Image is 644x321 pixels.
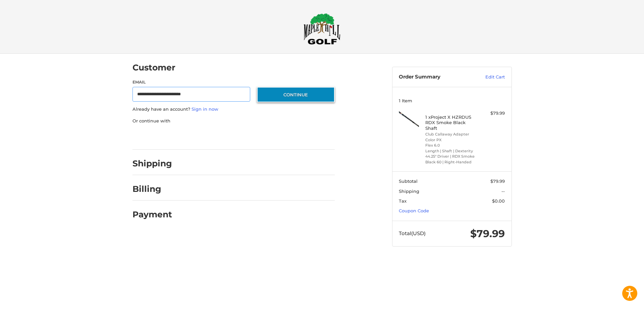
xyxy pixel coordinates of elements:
[130,131,180,143] iframe: PayPal-paypal
[425,131,477,137] li: Club Callaway Adapter
[399,74,471,81] h3: Order Summary
[492,198,505,204] span: $0.00
[470,227,505,240] span: $79.99
[425,143,477,148] li: Flex 6.0
[425,148,477,165] li: Length | Shaft | Dexterity 44.25" Driver | RDX Smoke Black 60 | Right-Handed
[192,106,218,112] a: Sign in now
[490,178,505,184] span: $79.99
[399,178,418,184] span: Subtotal
[478,110,505,117] div: $79.99
[244,131,294,143] iframe: PayPal-venmo
[132,158,172,169] h2: Shipping
[132,118,335,124] p: Or continue with
[425,114,477,131] h4: 1 x Project X HZRDUS RDX Smoke Black Shaft
[399,230,426,236] span: Total (USD)
[132,106,335,113] p: Already have an account?
[501,189,505,194] span: --
[132,62,175,73] h2: Customer
[399,208,429,213] a: Coupon Code
[471,74,505,81] a: Edit Cart
[257,87,335,102] button: Continue
[304,13,340,45] img: Maple Hill Golf
[399,98,505,103] h3: 1 Item
[399,189,419,194] span: Shipping
[187,131,237,143] iframe: PayPal-paylater
[132,184,172,194] h2: Billing
[132,209,172,220] h2: Payment
[132,79,251,85] label: Email
[399,198,407,204] span: Tax
[425,137,477,143] li: Color PX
